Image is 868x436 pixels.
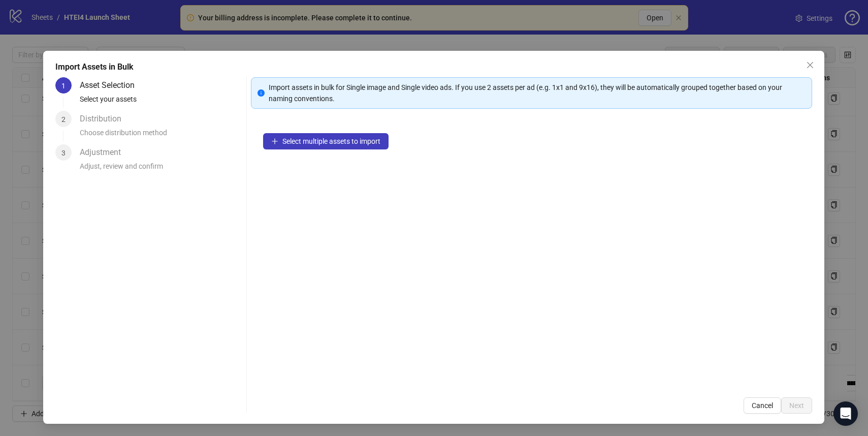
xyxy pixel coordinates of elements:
div: Choose distribution method [80,127,242,144]
button: Select multiple assets to import [264,133,389,149]
span: info-circle [258,89,265,97]
span: 3 [61,149,66,157]
div: Asset Selection [80,77,143,94]
div: Adjustment [80,144,129,161]
span: 1 [61,82,66,90]
span: Select multiple assets to import [283,137,381,145]
div: Distribution [80,111,130,127]
div: Open Intercom Messenger [833,401,858,426]
div: Select your assets [80,94,242,111]
span: 2 [61,115,66,123]
button: Next [782,397,813,414]
button: Close [802,57,819,73]
button: Cancel [744,397,782,414]
div: Import assets in bulk for Single image and Single video ads. If you use 2 assets per ad (e.g. 1x1... [269,82,806,104]
span: close [807,61,815,69]
span: plus [272,138,279,145]
span: Cancel [752,401,774,410]
div: Import Assets in Bulk [55,61,812,73]
div: Adjust, review and confirm [80,161,242,178]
